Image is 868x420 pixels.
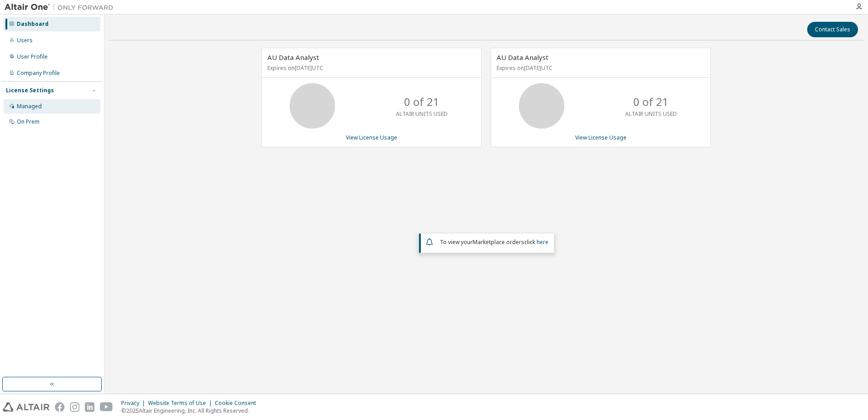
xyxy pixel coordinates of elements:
[17,103,42,110] div: Managed
[497,53,548,62] span: AU Data Analyst
[625,110,677,118] p: ALTAIR UNITS USED
[55,402,64,412] img: facebook.svg
[148,400,215,407] div: Website Terms of Use
[85,402,94,412] img: linkedin.svg
[807,22,858,37] button: Contact Sales
[17,20,49,28] div: Dashboard
[440,238,548,246] span: To view your click
[6,87,54,94] div: License Settings
[633,94,669,110] p: 0 of 21
[17,70,60,77] div: Company Profile
[537,238,548,246] a: here
[121,407,261,415] p: © 2025 Altair Engineering, Inc. All Rights Reserved.
[17,53,48,60] div: User Profile
[267,53,319,62] span: AU Data Analyst
[3,402,49,412] img: altair_logo.svg
[396,110,448,118] p: ALTAIR UNITS USED
[121,400,148,407] div: Privacy
[497,64,703,72] p: Expires on [DATE] UTC
[346,134,397,141] a: View License Usage
[473,238,524,246] em: Marketplace orders
[17,37,33,44] div: Users
[404,94,439,110] p: 0 of 21
[100,402,113,412] img: youtube.svg
[70,402,79,412] img: instagram.svg
[17,118,39,125] div: On Prem
[215,400,261,407] div: Cookie Consent
[267,64,473,72] p: Expires on [DATE] UTC
[575,134,626,141] a: View License Usage
[5,3,118,12] img: Altair One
